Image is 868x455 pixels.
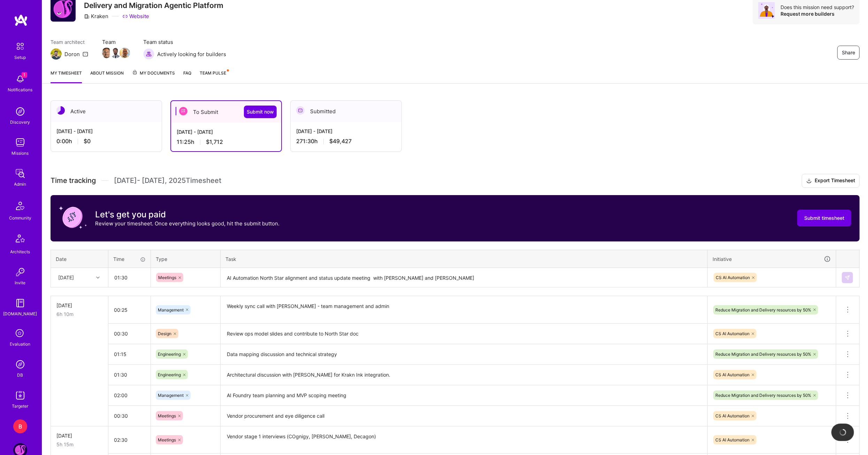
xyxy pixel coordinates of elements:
a: About Mission [90,69,124,83]
input: HH:MM [108,365,151,384]
div: 5h 15m [56,441,102,448]
span: Meetings [158,437,176,442]
img: Architects [12,231,29,248]
textarea: Architectural discussion with [PERSON_NAME] for Krakn Ink integration. [221,365,707,385]
span: Team [102,38,129,46]
div: Targeter [12,402,29,410]
img: Submitted [296,106,305,115]
span: Management [158,307,184,313]
h3: Let's get you paid [95,209,279,220]
a: Website [122,13,149,20]
div: Time [113,255,146,263]
input: HH:MM [109,268,150,287]
img: Team Member Avatar [101,48,112,58]
span: Submit now [247,108,274,115]
span: My Documents [132,69,175,77]
span: Time tracking [51,176,96,185]
input: HH:MM [108,345,151,363]
i: icon CompanyGray [84,14,90,19]
span: Team Pulse [200,70,226,76]
th: Type [151,250,221,268]
div: Does this mission need support? [781,4,854,10]
div: Notifications [8,86,33,93]
img: guide book [13,296,27,310]
input: HH:MM [108,324,151,343]
img: admin teamwork [13,167,27,180]
button: Submit now [244,106,277,118]
img: Team Architect [51,48,62,60]
span: [DATE] - [DATE] , 2025 Timesheet [114,176,221,185]
span: 1 [22,72,27,78]
a: Team Member Avatar [102,47,111,59]
div: Request more builders [781,10,854,17]
span: Team architect [51,38,88,46]
textarea: Vendor stage 1 interviews (COgnigy, [PERSON_NAME], Decagon) [221,427,707,453]
img: To Submit [179,107,187,115]
img: loading [838,427,847,437]
a: Team Pulse [200,69,228,83]
div: [DATE] [58,274,74,281]
div: 271:30 h [296,138,396,145]
img: Community [12,198,29,214]
div: [DATE] - [DATE] [56,128,156,135]
div: [DOMAIN_NAME] [3,310,37,317]
span: Reduce Migration and Delivery resources by 50% [715,307,811,313]
i: icon Mail [83,51,88,57]
textarea: Vendor procurement and eye diligence call [221,407,707,426]
h3: Delivery and Migration Agentic Platform [84,1,223,10]
p: Review your timesheet. Once everything looks good, hit the submit button. [95,220,279,227]
div: [DATE] [56,302,102,309]
button: Export Timesheet [802,174,860,188]
span: CS AI Automation [716,275,750,280]
div: [DATE] - [DATE] [296,128,396,135]
img: logo [14,14,28,26]
div: Discovery [10,118,30,126]
a: FAQ [183,69,191,83]
div: Architects [10,248,30,255]
div: Admin [14,180,26,188]
a: Team Member Avatar [120,47,129,59]
span: $1,712 [206,138,223,146]
textarea: AI Automation North Star alignment and status update meeting with [PERSON_NAME] and [PERSON_NAME] [221,269,707,287]
button: Share [837,46,860,60]
textarea: Weekly sync call with [PERSON_NAME] - team management and admin [221,297,707,323]
a: My timesheet [51,69,82,83]
input: HH:MM [108,407,151,425]
i: icon Download [806,177,812,185]
img: Invite [13,265,27,279]
span: Share [842,49,855,56]
img: setup [13,39,28,54]
div: Submitted [291,101,401,122]
img: Submit [845,275,850,280]
div: B [13,419,27,433]
a: B [11,419,29,433]
span: Reduce Migration and Delivery resources by 50% [715,352,811,357]
span: Actively looking for builders [157,51,226,58]
span: Team status [143,38,226,46]
div: Initiative [713,255,831,263]
div: Kraken [84,13,108,20]
div: To Submit [171,101,281,123]
div: DB [17,371,23,379]
img: teamwork [13,136,27,149]
span: Engineering [158,372,181,377]
textarea: AI Foundry team planning and MVP scoping meeting [221,386,707,405]
span: Design [158,331,171,336]
div: Doron [64,51,80,58]
img: discovery [13,105,27,118]
span: $0 [84,138,91,145]
img: Actively looking for builders [143,48,154,60]
span: CS AI Automation [715,372,750,377]
span: Engineering [158,352,181,357]
div: 6h 10m [56,310,102,318]
input: HH:MM [108,301,151,319]
img: Team Member Avatar [120,48,130,58]
span: Reduce Migration and Delivery resources by 50% [715,393,811,398]
img: bell [13,72,27,86]
div: [DATE] [56,432,102,439]
i: icon SelectionTeam [14,327,27,340]
span: CS AI Automation [715,413,750,418]
span: Meetings [158,413,176,418]
div: null [842,272,854,283]
button: Submit timesheet [797,210,851,226]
